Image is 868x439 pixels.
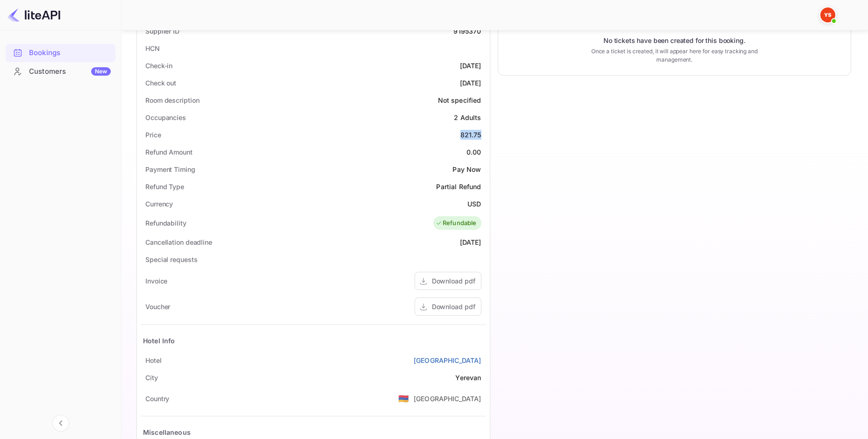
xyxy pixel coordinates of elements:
[145,61,172,71] div: Check-in
[145,373,158,382] div: City
[820,7,835,22] img: Yandex Support
[398,390,409,407] span: United States
[6,44,115,61] a: Bookings
[145,130,161,140] div: Price
[414,394,481,404] div: [GEOGRAPHIC_DATA]
[452,164,481,174] div: Pay Now
[460,237,481,247] div: [DATE]
[6,63,115,81] div: CustomersNew
[466,147,481,157] div: 0.00
[460,78,481,88] div: [DATE]
[603,36,746,45] p: No tickets have been created for this booking.
[145,43,160,53] div: HCN
[6,44,115,62] div: Bookings
[145,147,193,157] div: Refund Amount
[145,78,176,88] div: Check out
[145,276,167,286] div: Invoice
[432,302,475,312] div: Download pdf
[436,182,481,191] div: Partial Refund
[467,199,481,209] div: USD
[453,26,481,36] div: 9195370
[145,255,197,264] div: Special requests
[143,427,191,437] div: Miscellaneous
[432,276,475,286] div: Download pdf
[454,113,481,122] div: 2 Adults
[580,47,769,64] p: Once a ticket is created, it will appear here for easy tracking and management.
[436,219,477,228] div: Refundable
[145,237,212,247] div: Cancellation deadline
[145,164,195,174] div: Payment Timing
[145,26,179,36] div: Supplier ID
[7,7,60,22] img: LiteAPI logo
[145,355,162,365] div: Hotel
[438,95,481,105] div: Not specified
[143,336,175,346] div: Hotel Info
[414,355,481,365] a: [GEOGRAPHIC_DATA]
[145,302,170,312] div: Voucher
[145,95,199,105] div: Room description
[145,394,169,404] div: Country
[29,48,111,58] div: Bookings
[6,63,115,80] a: CustomersNew
[145,113,186,122] div: Occupancies
[455,373,481,382] div: Yerevan
[145,199,173,209] div: Currency
[29,66,111,77] div: Customers
[145,182,184,191] div: Refund Type
[460,130,481,140] div: 821.75
[460,61,481,71] div: [DATE]
[91,67,111,76] div: New
[145,218,187,228] div: Refundability
[52,415,69,432] button: Collapse navigation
